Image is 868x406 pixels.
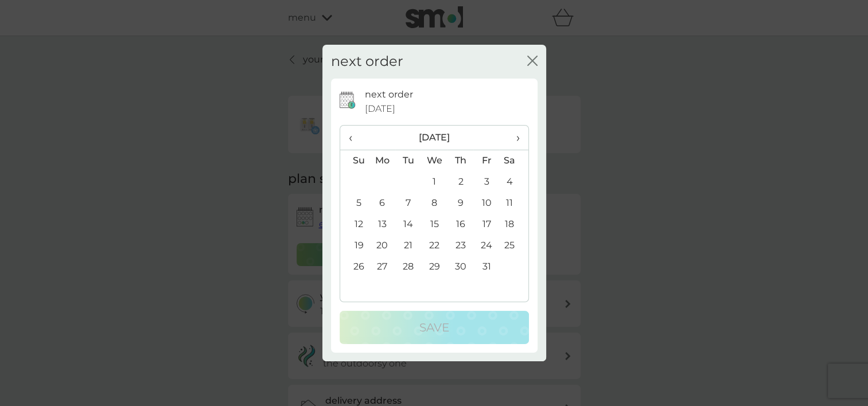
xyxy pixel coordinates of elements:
[365,101,395,116] span: [DATE]
[473,171,499,193] td: 3
[447,256,473,278] td: 30
[340,193,369,214] td: 5
[421,171,447,193] td: 1
[473,214,499,235] td: 17
[447,171,473,193] td: 2
[421,235,447,256] td: 22
[340,150,369,171] th: Su
[395,214,421,235] td: 14
[349,126,361,150] span: ‹
[447,150,473,171] th: Th
[395,235,421,256] td: 21
[499,171,528,193] td: 4
[499,214,528,235] td: 18
[369,150,396,171] th: Mo
[499,150,528,171] th: Sa
[447,235,473,256] td: 23
[473,150,499,171] th: Fr
[365,87,413,102] p: next order
[473,193,499,214] td: 10
[419,318,449,337] p: Save
[340,214,369,235] td: 12
[527,56,538,68] button: close
[421,193,447,214] td: 8
[340,311,529,344] button: Save
[369,235,396,256] td: 20
[508,126,519,150] span: ›
[395,256,421,278] td: 28
[395,150,421,171] th: Tu
[369,126,500,150] th: [DATE]
[369,193,396,214] td: 6
[473,256,499,278] td: 31
[447,193,473,214] td: 9
[421,214,447,235] td: 15
[369,256,396,278] td: 27
[499,235,528,256] td: 25
[369,214,396,235] td: 13
[395,193,421,214] td: 7
[473,235,499,256] td: 24
[340,235,369,256] td: 19
[447,214,473,235] td: 16
[421,256,447,278] td: 29
[421,150,447,171] th: We
[499,193,528,214] td: 11
[331,53,403,70] h2: next order
[340,256,369,278] td: 26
